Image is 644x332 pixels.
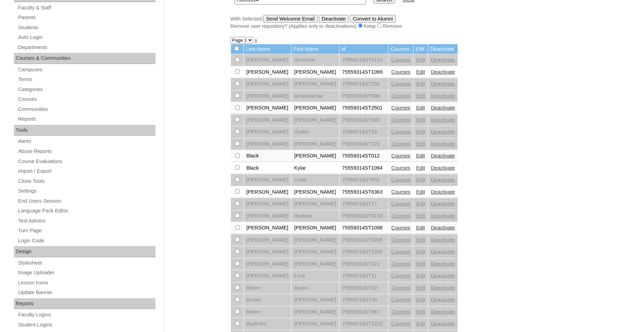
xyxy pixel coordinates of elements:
[416,201,425,207] a: Edit
[291,162,339,174] td: Kylar
[413,44,428,54] td: Edit
[416,153,425,159] a: Edit
[431,309,455,315] a: Deactivate
[17,115,155,123] a: Reports
[291,234,339,246] td: [PERSON_NAME]
[416,129,425,135] a: Edit
[339,282,388,294] td: 75559314ST19
[17,288,155,297] a: Update Banner
[17,105,155,114] a: Communities
[416,81,425,87] a: Edit
[416,117,425,123] a: Edit
[291,198,339,210] td: [PERSON_NAME]
[291,258,339,270] td: [PERSON_NAME]
[244,222,291,234] td: [PERSON_NAME]
[339,150,388,162] td: 75559314ST012
[431,81,455,87] a: Deactivate
[291,282,339,294] td: Austin
[391,69,410,75] a: Courses
[339,318,388,330] td: 75559314ST3222
[14,53,155,64] div: Courses & Communities
[416,273,425,278] a: Edit
[291,138,339,150] td: [PERSON_NAME]
[17,13,155,22] a: Parents
[391,117,410,123] a: Courses
[391,321,410,326] a: Courses
[391,141,410,147] a: Courses
[431,261,455,267] a: Deactivate
[416,321,425,326] a: Edit
[244,282,291,294] td: Brown
[17,226,155,235] a: Turn Page
[291,150,339,162] td: [PERSON_NAME]
[14,298,155,309] div: Reports
[17,217,155,225] a: Test Admins
[339,306,388,318] td: 75559314ST987
[17,187,155,195] a: Settings
[291,126,339,138] td: Ryden
[339,54,388,66] td: 75559314ST0124
[291,66,339,78] td: [PERSON_NAME]
[416,225,425,230] a: Edit
[416,213,425,219] a: Edit
[244,186,291,198] td: [PERSON_NAME]
[244,174,291,186] td: [PERSON_NAME]
[17,177,155,186] a: Clone Tools
[431,93,455,99] a: Deactivate
[339,294,388,306] td: 75559314ST30
[339,162,388,174] td: 75559314ST1094
[17,259,155,267] a: Stylesheet
[291,270,339,282] td: Ford
[431,153,455,159] a: Deactivate
[416,57,425,63] a: Edit
[339,198,388,210] td: 75559314ST17
[391,249,410,254] a: Courses
[391,201,410,207] a: Courses
[388,44,413,54] td: Courses
[244,210,291,222] td: [PERSON_NAME]
[244,306,291,318] td: Brown
[391,261,410,267] a: Courses
[416,261,425,267] a: Edit
[416,249,425,254] a: Edit
[244,90,291,102] td: [PERSON_NAME]
[291,210,339,222] td: dontuse
[291,186,339,198] td: [PERSON_NAME]
[391,81,410,87] a: Courses
[339,66,388,78] td: 75559314ST1099
[244,150,291,162] td: Black
[291,174,339,186] td: Uriah
[431,117,455,123] a: Deactivate
[431,273,455,278] a: Deactivate
[416,297,425,302] a: Edit
[244,258,291,270] td: [PERSON_NAME]
[17,207,155,215] a: Language Pack Editor
[339,126,388,138] td: 75559314ST53
[17,197,155,205] a: End Users Session
[339,78,388,90] td: 75559314ST205
[244,78,291,90] td: [PERSON_NAME]
[431,201,455,207] a: Deactivate
[416,93,425,99] a: Edit
[291,246,339,258] td: [PERSON_NAME]
[291,54,339,66] td: donotuse
[391,225,410,230] a: Courses
[391,213,410,219] a: Courses
[231,15,575,30] div: With Selected:
[291,114,339,126] td: [PERSON_NAME]
[416,105,425,111] a: Edit
[391,129,410,135] a: Courses
[244,66,291,78] td: [PERSON_NAME]
[291,102,339,114] td: [PERSON_NAME]
[431,225,455,230] a: Deactivate
[391,273,410,278] a: Courses
[17,157,155,166] a: Course Evaluations
[416,309,425,315] a: Edit
[431,69,455,75] a: Deactivate
[350,15,396,23] input: Convert to Alumni
[17,3,155,12] a: Faculty & Staff
[244,102,291,114] td: [PERSON_NAME]
[416,165,425,171] a: Edit
[244,318,291,330] td: Buehrlen
[17,95,155,104] a: Courses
